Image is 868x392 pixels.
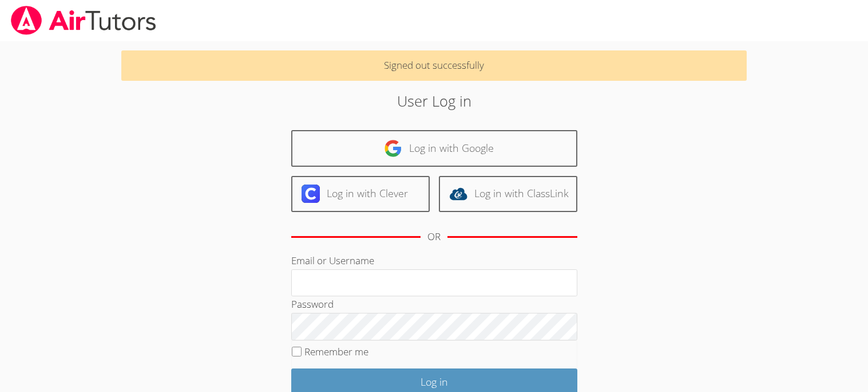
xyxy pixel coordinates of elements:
[291,130,577,166] a: Log in with Google
[291,176,430,212] a: Log in with Clever
[427,229,441,245] div: OR
[384,139,402,158] img: google-logo-50288ca7cdecda66e5e0955fdab243c47b7ad437acaf1139b6f446037453330a.svg
[449,185,467,203] img: classlink-logo-d6bb404cc1216ec64c9a2012d9dc4662098be43eaf13dc465df04b49fa7ab582.svg
[121,50,746,81] p: Signed out successfully
[439,176,577,212] a: Log in with ClassLink
[304,345,368,358] label: Remember me
[10,6,157,35] img: airtutors_banner-c4298cdbf04f3fff15de1276eac7730deb9818008684d7c2e4769d2f7ddbe033.png
[200,90,668,112] h2: User Log in
[291,254,374,267] label: Email or Username
[291,297,334,311] label: Password
[302,185,320,203] img: clever-logo-6eab21bc6e7a338710f1a6ff85c0baf02591cd810cc4098c63d3a4b26e2feb20.svg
